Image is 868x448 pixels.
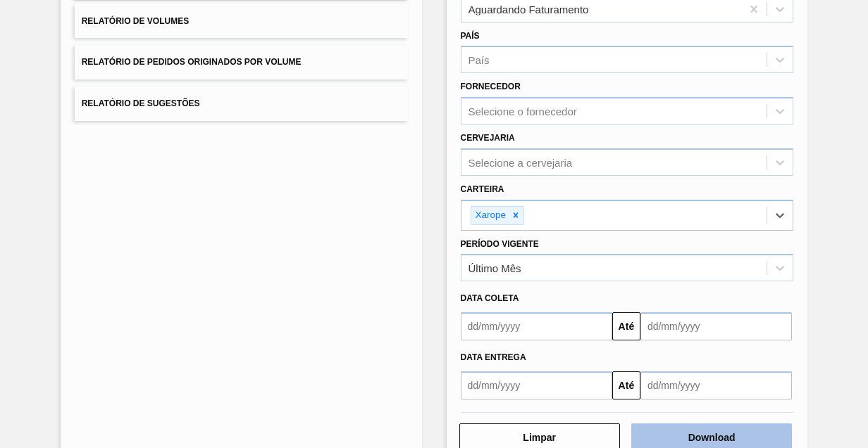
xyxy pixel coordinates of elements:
[75,4,408,39] button: Relatório de Volumes
[75,87,408,121] button: Relatório de Sugestões
[461,239,539,249] label: Período Vigente
[82,98,200,108] span: Relatório de Sugestões
[461,31,480,41] label: País
[640,312,792,340] input: dd/mm/yyyy
[461,133,515,143] label: Cervejaria
[612,312,640,340] button: Até
[461,312,612,340] input: dd/mm/yyyy
[461,371,612,399] input: dd/mm/yyyy
[469,105,577,117] div: Selecione o fornecedor
[461,184,504,194] label: Carteira
[612,371,640,399] button: Até
[469,3,589,15] div: Aguardando Faturamento
[82,57,302,67] span: Relatório de Pedidos Originados por Volume
[461,82,521,91] label: Fornecedor
[75,45,408,79] button: Relatório de Pedidos Originados por Volume
[469,54,490,66] div: País
[461,293,519,303] span: Data coleta
[640,371,792,399] input: dd/mm/yyyy
[469,262,521,274] div: Último Mês
[82,16,189,26] span: Relatório de Volumes
[461,352,526,362] span: Data entrega
[469,156,573,168] div: Selecione a cervejaria
[471,207,509,224] div: Xarope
